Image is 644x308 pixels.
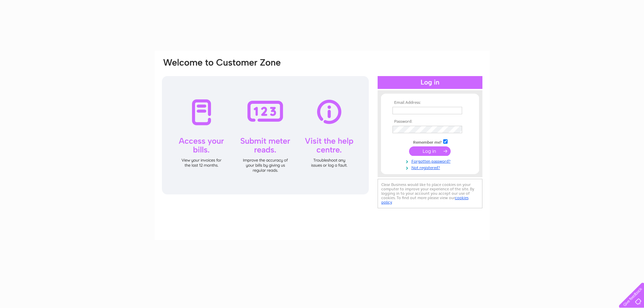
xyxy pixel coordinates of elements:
input: Submit [409,146,451,156]
a: cookies policy [381,195,469,205]
th: Email Address: [391,100,469,105]
th: Password: [391,119,469,124]
a: Not registered? [392,164,469,170]
div: Clear Business would like to place cookies on your computer to improve your experience of the sit... [378,179,482,208]
a: Forgotten password? [392,158,469,164]
td: Remember me? [391,138,469,145]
